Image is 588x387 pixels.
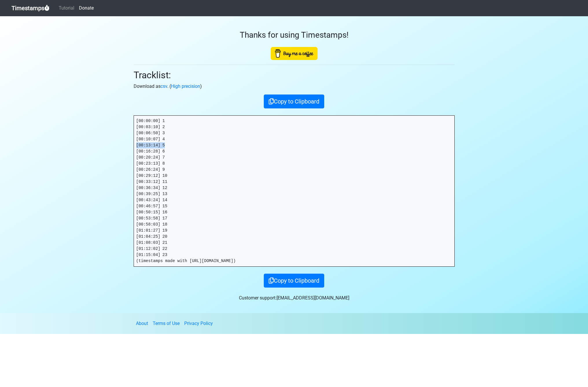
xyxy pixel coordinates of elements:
a: Tutorial [56,2,77,14]
button: Copy to Clipboard [264,274,324,288]
button: Copy to Clipboard [264,95,324,108]
a: Donate [77,2,96,14]
h3: Thanks for using Timestamps! [134,30,455,40]
a: csv [161,83,167,89]
p: Download as . ( ) [134,83,455,90]
a: High precision [171,83,200,89]
pre: [00:00:00] 1 [00:03:10] 2 [00:06:50] 3 [00:10:07] 4 [00:13:14] 5 [00:16:28] 6 [00:20:24] 7 [00:23... [134,116,454,266]
img: Buy Me A Coffee [271,47,318,60]
a: About [136,321,148,326]
a: Timestamps [12,2,49,14]
a: Privacy Policy [184,321,213,326]
h2: Tracklist: [134,70,455,81]
a: Terms of Use [153,321,180,326]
